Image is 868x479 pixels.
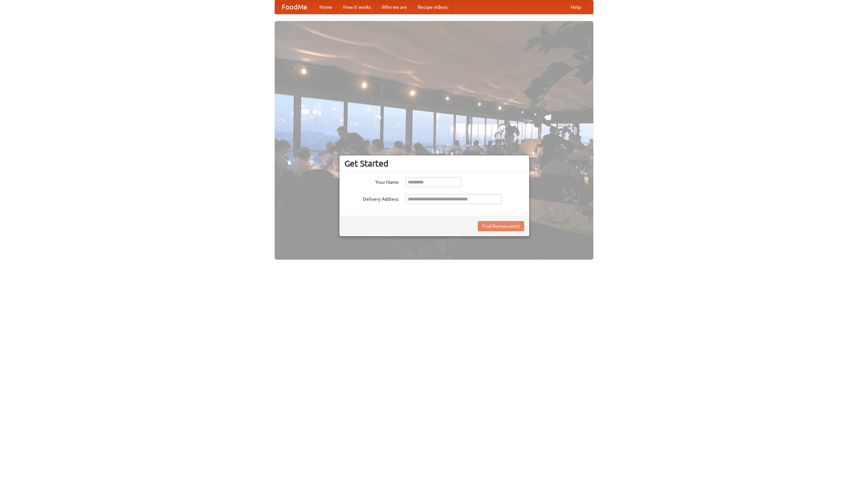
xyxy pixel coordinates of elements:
a: FoodMe [275,0,314,14]
a: Recipe videos [412,0,453,14]
a: Help [565,0,586,14]
a: How it works [338,0,376,14]
a: Home [314,0,338,14]
label: Your Name [344,177,399,186]
h3: Get Started [344,158,524,169]
button: Find Restaurants! [478,221,524,231]
label: Delivery Address [344,194,399,202]
a: Who we are [376,0,412,14]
